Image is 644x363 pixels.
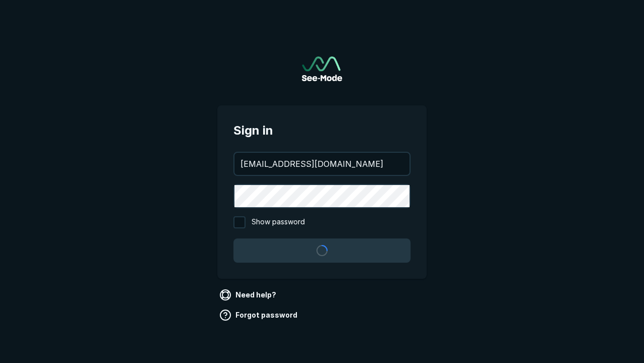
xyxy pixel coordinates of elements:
a: Need help? [217,287,280,303]
input: your@email.com [234,153,410,175]
a: Go to sign in [302,56,342,81]
span: Show password [252,216,305,228]
img: See-Mode Logo [302,56,342,81]
a: Forgot password [217,307,301,323]
span: Sign in [233,122,411,140]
